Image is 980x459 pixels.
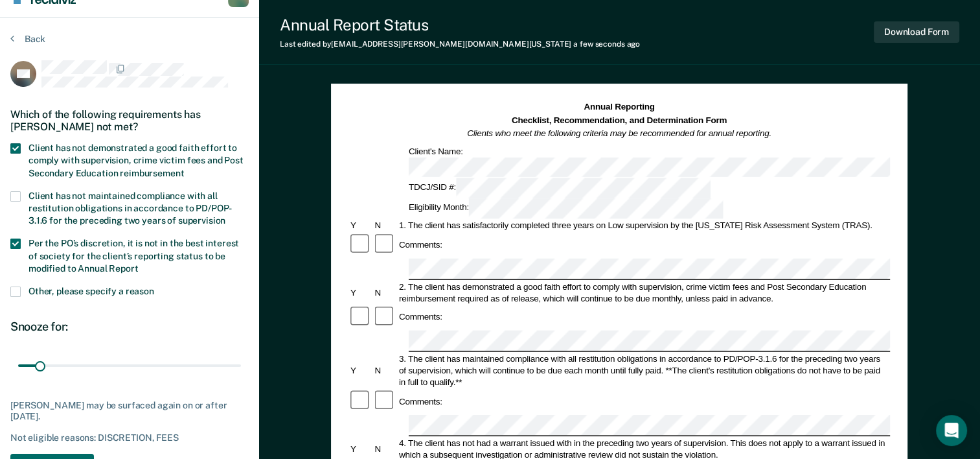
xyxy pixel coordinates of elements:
[397,395,444,407] div: Comments:
[468,128,772,138] em: Clients who meet the following criteria may be recommended for annual reporting.
[397,220,890,231] div: 1. The client has satisfactorily completed three years on Low supervision by the [US_STATE] Risk ...
[407,178,712,198] div: TDCJ/SID #:
[10,33,45,45] button: Back
[10,98,249,143] div: Which of the following requirements has [PERSON_NAME] not met?
[28,143,244,178] span: Client has not demonstrated a good faith effort to comply with supervision, crime victim fees and...
[512,115,727,125] strong: Checklist, Recommendation, and Determination Form
[28,191,232,226] span: Client has not maintained compliance with all restitution obligations in accordance to PD/POP-3.1...
[397,239,444,251] div: Comments:
[28,238,239,273] span: Per the PO’s discretion, it is not in the best interest of society for the client’s reporting sta...
[936,415,967,446] div: Open Intercom Messenger
[373,287,397,298] div: N
[348,443,372,454] div: Y
[348,287,372,298] div: Y
[10,432,249,443] div: Not eligible reasons: DISCRETION, FEES
[280,40,640,49] div: Last edited by [EMAIL_ADDRESS][PERSON_NAME][DOMAIN_NAME][US_STATE]
[874,21,959,43] button: Download Form
[373,443,397,454] div: N
[397,353,890,388] div: 3. The client has maintained compliance with all restitution obligations in accordance to PD/POP-...
[373,364,397,376] div: N
[573,40,640,49] span: a few seconds ago
[280,16,640,34] div: Annual Report Status
[373,220,397,231] div: N
[407,198,725,218] div: Eligibility Month:
[348,220,372,231] div: Y
[28,286,154,296] span: Other, please specify a reason
[584,102,655,112] strong: Annual Reporting
[10,400,249,422] div: [PERSON_NAME] may be surfaced again on or after [DATE].
[397,311,444,323] div: Comments:
[397,281,890,304] div: 2. The client has demonstrated a good faith effort to comply with supervision, crime victim fees ...
[348,364,372,376] div: Y
[10,320,249,334] div: Snooze for:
